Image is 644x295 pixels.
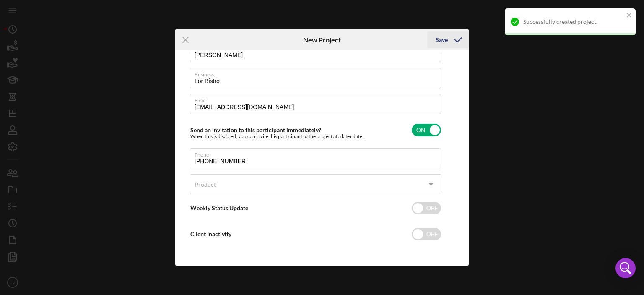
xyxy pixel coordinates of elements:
[436,31,448,48] div: Save
[427,31,469,48] button: Save
[195,68,441,78] label: Business
[190,126,321,133] label: Send an invitation to this participant immediately?
[190,204,248,211] label: Weekly Status Update
[190,133,364,139] div: When this is disabled, you can invite this participant to the project at a later date.
[303,36,341,44] h6: New Project
[195,94,441,104] label: Email
[615,258,636,278] div: Open Intercom Messenger
[195,149,441,158] label: Phone
[190,230,231,238] label: Client Inactivity
[195,181,216,188] div: Product
[523,18,624,25] div: Successfully created project.
[626,12,632,20] button: close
